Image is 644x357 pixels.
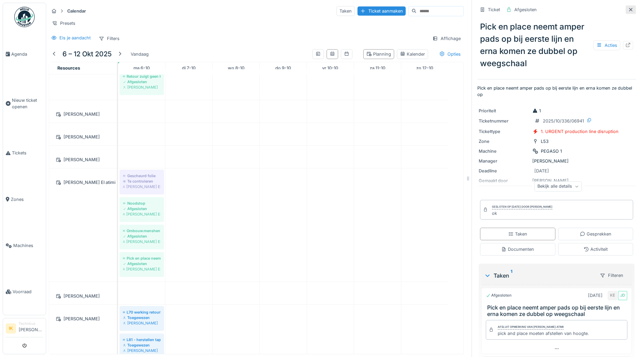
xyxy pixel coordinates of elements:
[479,158,530,164] div: Manager
[123,309,161,315] div: L70 werking retourkoffie nakijken en indien nodig verbeteren
[477,18,636,72] div: Pick en place neemt amper pads op bij eerste lijn en erna komen ze dubbel op weegschaal
[123,315,161,320] div: Toegewezen
[479,118,530,124] div: Ticketnummer
[588,292,603,299] div: [DATE]
[400,51,425,57] div: Kalender
[618,291,627,300] div: JD
[479,138,530,145] div: Zone
[532,108,541,114] div: 1
[498,325,564,330] div: Afsluit opmerking van [PERSON_NAME] atimi
[96,34,123,43] div: Filters
[123,184,161,189] div: [PERSON_NAME] El atimi
[508,231,527,237] div: Taken
[368,63,387,73] a: 11 oktober 2025
[415,63,435,73] a: 12 oktober 2025
[180,63,197,73] a: 7 oktober 2025
[53,110,113,118] div: [PERSON_NAME]
[3,130,46,176] a: Tickets
[479,158,634,164] div: [PERSON_NAME]
[12,97,43,110] span: Nieuw ticket openen
[128,50,151,59] div: Vandaag
[14,7,35,27] img: Badge_color-CXgf-gQk.svg
[541,138,549,145] div: L53
[543,118,584,124] div: 2025/10/336/06941
[123,342,161,348] div: Toegewezen
[11,51,43,57] span: Agenda
[123,348,161,353] div: [PERSON_NAME]
[429,34,464,43] div: Affichage
[53,133,113,141] div: [PERSON_NAME]
[123,266,161,272] div: [PERSON_NAME] El atimi
[534,168,549,174] div: [DATE]
[477,85,636,98] p: Pick en place neemt amper pads op bij eerste lijn en erna komen ze dubbel op
[3,223,46,269] a: Machines
[366,51,391,57] div: Planning
[13,242,43,249] span: Machines
[123,201,161,206] div: Noodstop
[6,321,43,337] a: IK Technicus[PERSON_NAME]
[123,239,161,244] div: [PERSON_NAME] El atimi
[59,35,91,41] div: Eis je aandacht
[123,337,161,342] div: L81 - herstellen tape-engineering + lamp
[123,256,161,261] div: Pick en place neemt amper pads op bij eerste lijn en erna komen ze dubbel op weegschaal
[580,231,611,237] div: Gesprekken
[593,40,620,50] div: Acties
[123,74,161,79] div: Retour zuigt geen koffie op
[608,291,617,300] div: KE
[479,108,530,114] div: Prioriteit
[53,178,113,187] div: [PERSON_NAME] El atimi
[541,148,562,154] div: PEGASO 1
[3,269,46,315] a: Voorraad
[484,271,594,280] div: Taken
[19,321,43,326] div: Technicus
[123,211,161,217] div: [PERSON_NAME] El atimi
[486,293,512,298] div: Afgesloten
[57,65,80,71] span: Resources
[123,79,161,84] div: Afgesloten
[226,63,246,73] a: 8 oktober 2025
[3,77,46,130] a: Nieuw ticket openen
[487,304,629,317] h3: Pick en place neemt amper pads op bij eerste lijn en erna komen ze dubbel op weegschaal
[53,155,113,164] div: [PERSON_NAME]
[501,246,534,252] div: Documenten
[53,315,113,323] div: [PERSON_NAME]
[498,330,589,337] div: pick and place moeten afstellen van hoogte.
[123,178,161,184] div: Te controleren
[479,168,530,174] div: Deadline
[514,6,537,13] div: Afgesloten
[541,128,619,135] div: 1. URGENT production line disruption
[3,176,46,222] a: Zones
[357,6,406,16] div: Ticket aanmaken
[274,63,293,73] a: 9 oktober 2025
[123,228,161,233] div: Ombouw.menshen naar.gaia
[336,6,355,16] div: Taken
[436,49,464,59] div: Opties
[123,320,161,326] div: [PERSON_NAME]
[492,210,552,217] div: ok
[49,18,78,28] div: Presets
[492,205,552,209] div: Gesloten op [DATE] door [PERSON_NAME]
[511,271,512,280] sup: 1
[12,150,43,156] span: Tickets
[19,321,43,336] li: [PERSON_NAME]
[65,8,89,14] strong: Calendar
[53,292,113,300] div: [PERSON_NAME]
[320,63,340,73] a: 10 oktober 2025
[11,196,43,203] span: Zones
[3,31,46,77] a: Agenda
[597,270,626,280] div: Filteren
[479,148,530,154] div: Machine
[123,84,161,90] div: [PERSON_NAME]
[123,206,161,211] div: Afgesloten
[488,6,500,13] div: Ticket
[123,261,161,266] div: Afgesloten
[123,173,161,178] div: Gescheurd folie
[479,128,530,135] div: Tickettype
[534,182,582,191] div: Bekijk alle details
[62,50,112,58] h5: 6 – 12 okt 2025
[584,246,608,252] div: Activiteit
[6,323,16,334] li: IK
[132,63,151,73] a: 6 oktober 2025
[123,233,161,239] div: Afgesloten
[13,288,43,295] span: Voorraad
